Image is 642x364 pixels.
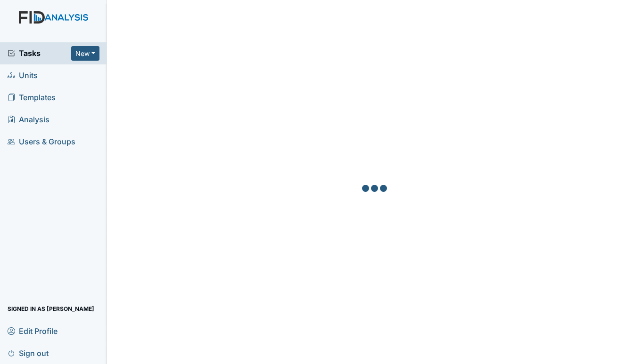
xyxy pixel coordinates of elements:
button: New [71,46,99,61]
a: Tasks [8,47,71,59]
span: Users & Groups [8,135,75,149]
span: Sign out [8,346,49,360]
span: Units [8,68,38,83]
span: Analysis [8,112,49,127]
span: Signed in as [PERSON_NAME] [8,301,94,316]
span: Templates [8,90,56,105]
span: Edit Profile [8,324,58,338]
